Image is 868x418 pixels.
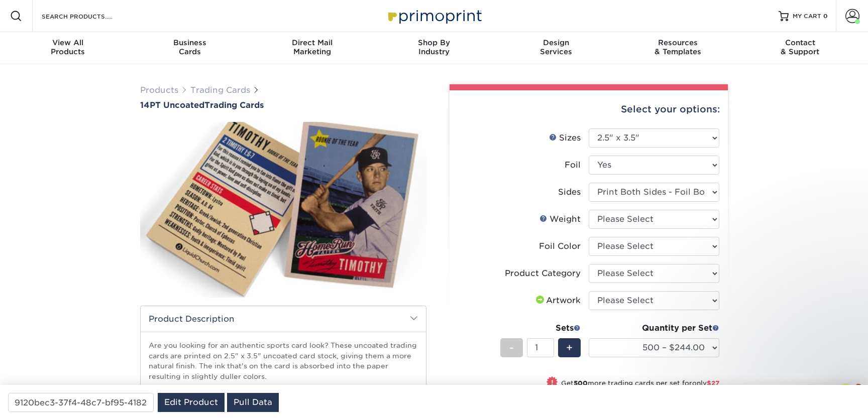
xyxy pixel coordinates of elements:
h1: Trading Cards [140,100,426,110]
div: Services [495,38,617,56]
span: Resources [617,38,739,47]
div: Sets [500,322,581,334]
span: + [566,340,573,355]
a: 14PT UncoatedTrading Cards [140,100,426,110]
span: - [509,340,514,355]
a: Contact& Support [739,32,861,64]
div: Sides [558,186,581,198]
a: Trading Cards [190,85,250,95]
div: Products [7,38,129,56]
a: View AllProducts [7,32,129,64]
span: Design [495,38,617,47]
a: Shop ByIndustry [373,32,495,64]
div: Sizes [549,132,581,144]
span: 0 [823,13,828,20]
a: DesignServices [495,32,617,64]
a: BusinessCards [129,32,251,64]
span: 14PT Uncoated [140,100,204,110]
span: only [692,379,719,387]
div: Product Category [505,267,581,280]
strong: 500 [574,379,588,387]
img: 14PT Uncoated 01 [140,111,426,309]
a: Products [140,85,178,95]
div: Foil [565,159,581,171]
div: Cards [129,38,251,56]
div: Select your options: [458,90,720,128]
a: Resources& Templates [617,32,739,64]
a: Direct MailMarketing [251,32,373,64]
div: Marketing [251,38,373,56]
small: Get more trading cards per set for [561,379,719,389]
span: Direct Mail [251,38,373,47]
span: View All [7,38,129,47]
input: SEARCH PRODUCTS..... [41,10,139,22]
div: Quantity per Set [589,322,719,334]
span: Business [129,38,251,47]
div: Weight [539,213,581,225]
span: $27 [707,379,719,387]
span: MY CART [793,12,821,21]
div: & Support [739,38,861,56]
div: & Templates [617,38,739,56]
span: Contact [739,38,861,47]
a: Edit Product [158,393,225,412]
span: 9 [854,384,862,392]
span: ! [551,377,554,388]
iframe: Intercom live chat [834,384,858,408]
img: Primoprint [384,5,484,27]
div: Artwork [534,295,581,307]
div: Industry [373,38,495,56]
a: Pull Data [227,393,279,412]
span: Shop By [373,38,495,47]
div: Foil Color [539,240,581,252]
h2: Product Description [141,306,426,332]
